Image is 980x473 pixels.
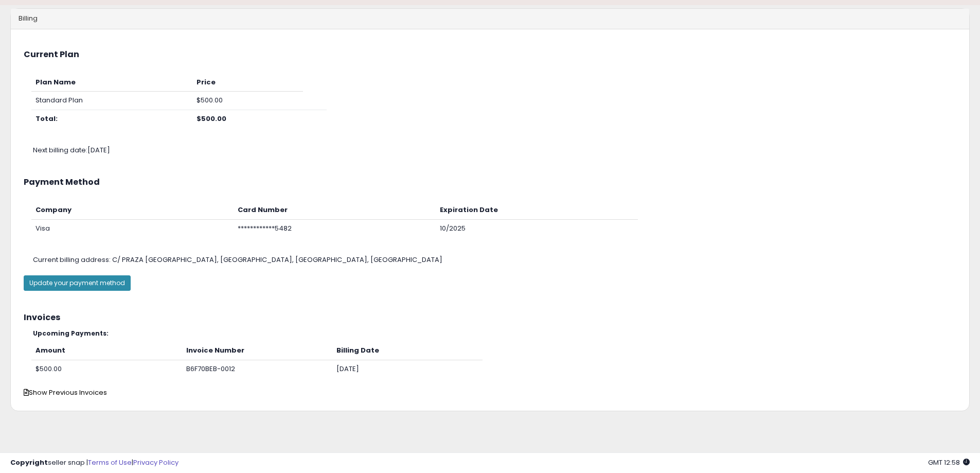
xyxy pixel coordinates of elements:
th: Company [31,201,234,219]
a: Privacy Policy [133,458,179,467]
th: Price [192,74,303,92]
td: Standard Plan [31,92,192,110]
span: 2025-09-9 12:58 GMT [928,458,970,467]
span: Current billing address: [33,255,111,265]
div: Billing [11,9,969,29]
th: Plan Name [31,74,192,92]
h3: Current Plan [24,50,956,59]
th: Billing Date [332,342,483,360]
td: Visa [31,219,234,237]
td: 10/2025 [436,219,638,237]
h3: Payment Method [24,178,956,187]
td: $500.00 [31,360,182,378]
button: Update your payment method [24,275,131,291]
div: seller snap | | [10,458,179,468]
b: Total: [35,114,58,124]
div: Next billing date: [DATE] [25,146,973,155]
div: C/ PRAZA [GEOGRAPHIC_DATA], [GEOGRAPHIC_DATA], [GEOGRAPHIC_DATA], [GEOGRAPHIC_DATA] [25,255,973,265]
td: [DATE] [332,360,483,378]
th: Invoice Number [182,342,332,360]
th: Expiration Date [436,201,638,219]
span: Show Previous Invoices [24,388,107,397]
th: Card Number [234,201,436,219]
th: Amount [31,342,182,360]
h5: Upcoming Payments: [33,330,956,337]
strong: Copyright [10,458,48,467]
h3: Invoices [24,313,956,322]
b: $500.00 [197,114,226,124]
td: $500.00 [192,92,303,110]
a: Terms of Use [88,458,132,467]
td: B6F70BEB-0012 [182,360,332,378]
